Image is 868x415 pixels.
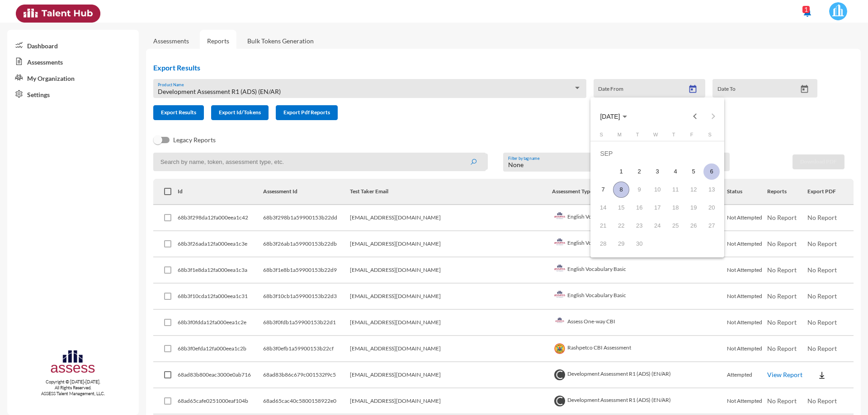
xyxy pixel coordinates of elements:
div: 12 [685,182,702,198]
td: September 29, 2025 [612,235,630,253]
td: September 23, 2025 [630,217,648,235]
td: September 18, 2025 [666,199,684,217]
button: Choose month and year [593,107,634,126]
div: 24 [649,218,665,234]
div: 2 [631,163,647,180]
th: Tuesday [630,132,648,141]
th: Friday [684,132,703,141]
td: September 30, 2025 [630,235,648,253]
div: 25 [667,218,684,234]
div: 7 [595,182,611,198]
td: September 4, 2025 [666,163,684,181]
td: September 13, 2025 [703,181,721,199]
td: September 25, 2025 [666,217,684,235]
div: 17 [649,200,665,216]
div: 21 [595,218,611,234]
span: [DATE] [600,113,620,120]
td: September 5, 2025 [684,163,703,181]
th: Sunday [594,132,612,141]
td: September 16, 2025 [630,199,648,217]
div: 8 [613,182,629,198]
div: 29 [613,236,629,252]
td: September 3, 2025 [648,163,666,181]
button: Next month [704,107,722,126]
td: September 8, 2025 [612,181,630,199]
td: September 21, 2025 [594,217,612,235]
td: September 22, 2025 [612,217,630,235]
td: September 6, 2025 [703,163,721,181]
div: 6 [703,163,720,180]
td: September 9, 2025 [630,181,648,199]
div: 19 [685,200,702,216]
div: 9 [631,182,647,198]
td: September 19, 2025 [684,199,703,217]
div: 11 [667,182,684,198]
div: 20 [703,200,720,216]
div: 1 [613,163,629,180]
div: 15 [613,200,629,216]
td: September 17, 2025 [648,199,666,217]
div: 18 [667,200,684,216]
div: 5 [685,163,702,180]
th: Wednesday [648,132,666,141]
td: September 27, 2025 [703,217,721,235]
td: September 10, 2025 [648,181,666,199]
td: September 12, 2025 [684,181,703,199]
td: September 20, 2025 [703,199,721,217]
div: 22 [613,218,629,234]
div: 13 [703,182,720,198]
th: Saturday [703,132,721,141]
th: Monday [612,132,630,141]
th: Thursday [666,132,684,141]
td: SEP [594,145,721,163]
div: 10 [649,182,665,198]
div: 28 [595,236,611,252]
td: September 24, 2025 [648,217,666,235]
td: September 1, 2025 [612,163,630,181]
td: September 2, 2025 [630,163,648,181]
td: September 26, 2025 [684,217,703,235]
div: 4 [667,163,684,180]
td: September 14, 2025 [594,199,612,217]
div: 16 [631,200,647,216]
div: 14 [595,200,611,216]
td: September 15, 2025 [612,199,630,217]
div: 26 [685,218,702,234]
div: 23 [631,218,647,234]
button: Previous month [686,107,704,126]
td: September 7, 2025 [594,181,612,199]
div: 3 [649,163,665,180]
td: September 28, 2025 [594,235,612,253]
div: 30 [631,236,647,252]
td: September 11, 2025 [666,181,684,199]
div: 27 [703,218,720,234]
